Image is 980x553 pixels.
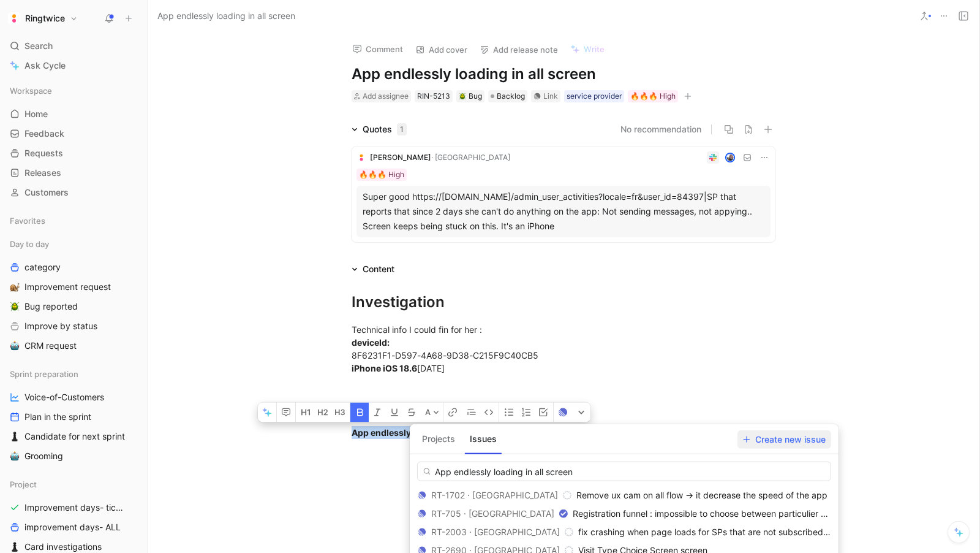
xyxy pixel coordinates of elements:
[418,488,571,503] div: RT-1702 · [GEOGRAPHIC_DATA]
[559,509,568,518] svg: Done
[417,462,831,481] input: Search...
[737,430,831,448] button: Create new issue
[417,429,460,449] button: Projects
[465,429,502,449] button: Issues
[573,508,956,519] span: Registration funnel : impossible to choose between particulier or professionnel , screen is frozen
[563,491,571,500] svg: Backlog
[565,528,573,536] svg: Backlog
[418,506,568,521] div: RT-705 · [GEOGRAPHIC_DATA]
[578,527,839,537] span: fix crashing when page loads for SPs that are not subscribed yet
[743,432,826,446] span: Create new issue
[576,490,827,500] span: Remove ux cam on all flow -> it decrease the speed of the app
[418,525,573,540] div: RT-2003 · [GEOGRAPHIC_DATA]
